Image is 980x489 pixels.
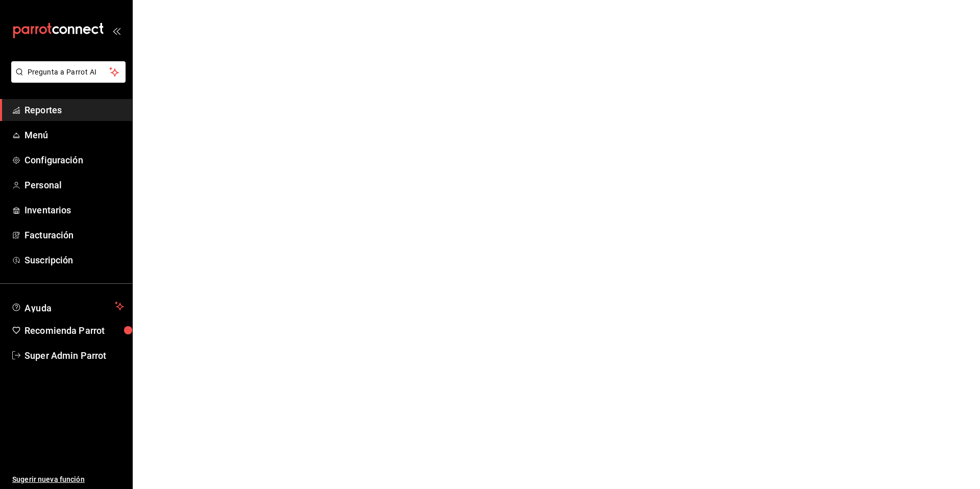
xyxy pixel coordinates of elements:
span: Pregunta a Parrot AI [28,67,110,78]
span: Menú [24,128,124,142]
a: Pregunta a Parrot AI [7,74,126,85]
button: Pregunta a Parrot AI [11,61,126,83]
span: Recomienda Parrot [24,324,124,337]
span: Sugerir nueva función [12,474,124,485]
span: Facturación [24,228,124,242]
span: Configuración [24,153,124,167]
span: Inventarios [24,203,124,217]
span: Ayuda [24,300,111,312]
span: Suscripción [24,253,124,267]
button: open_drawer_menu [112,27,120,35]
span: Reportes [24,103,124,117]
span: Super Admin Parrot [24,349,124,362]
span: Personal [24,178,124,192]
